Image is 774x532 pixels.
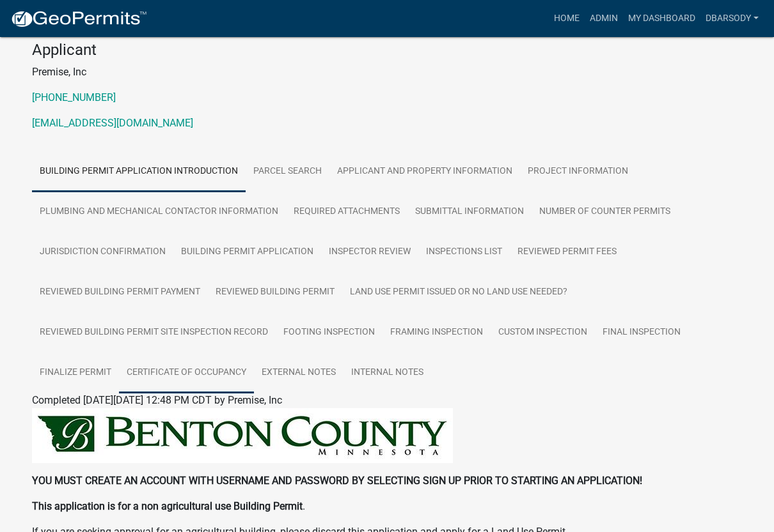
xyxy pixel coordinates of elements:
[32,394,282,406] span: Completed [DATE][DATE] 12:48 PM CDT by Premise, Inc
[32,65,742,80] p: Premise, Inc
[32,192,286,232] a: Plumbing and Mechanical Contactor Information
[32,151,246,192] a: Building Permit Application Introduction
[623,6,700,31] a: My Dashboard
[286,192,407,232] a: Required Attachments
[32,91,116,103] a: [PHONE_NUMBER]
[32,117,193,129] a: [EMAIL_ADDRESS][DOMAIN_NAME]
[119,353,254,393] a: Certificate of Occupancy
[32,312,276,353] a: Reviewed Building Permit Site Inspection Record
[407,192,532,232] a: Submittal Information
[491,312,595,353] a: Custom Inspection
[32,41,742,59] h4: Applicant
[32,353,119,393] a: Finalize Permit
[532,192,678,232] a: Number of Counter Permits
[246,151,329,192] a: Parcel search
[418,232,510,273] a: Inspections List
[342,272,575,313] a: Land Use Permit Issued or No Land Use Needed?
[549,6,585,31] a: Home
[595,312,688,353] a: Final Inspection
[276,312,383,353] a: Footing Inspection
[173,232,321,273] a: Building Permit Application
[383,312,491,353] a: Framing Inspection
[321,232,418,273] a: Inspector Review
[32,499,742,514] p: .
[520,151,636,192] a: Project Information
[32,408,453,463] img: BENTON_HEADER_184150ff-1924-48f9-adeb-d4c31246c7fa.jpeg
[32,500,303,512] strong: This application is for a non agricultural use Building Permit
[510,232,624,273] a: Reviewed Permit Fees
[208,272,342,313] a: Reviewed Building Permit
[32,475,642,487] strong: YOU MUST CREATE AN ACCOUNT WITH USERNAME AND PASSWORD BY SELECTING SIGN UP PRIOR TO STARTING AN A...
[32,272,208,313] a: Reviewed Building Permit Payment
[329,151,520,192] a: Applicant and Property Information
[344,353,431,393] a: Internal Notes
[32,232,173,273] a: Jurisdiction Confirmation
[254,353,344,393] a: External Notes
[585,6,623,31] a: Admin
[700,6,764,31] a: Dbarsody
